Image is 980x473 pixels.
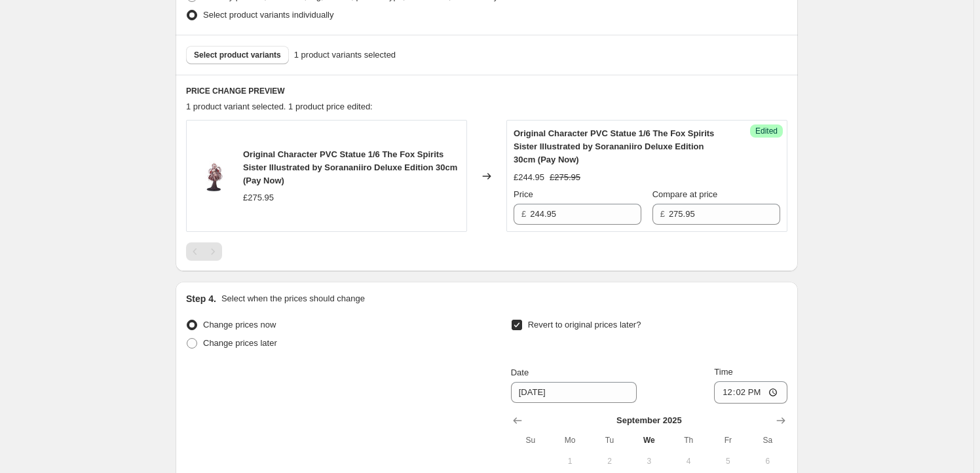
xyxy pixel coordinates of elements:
img: Original-Character-PVC-Statue-1-6-The-Fox-Spirits-0_80x.jpg [193,157,233,196]
span: Time [714,367,732,377]
input: 9/17/2025 [511,382,637,403]
span: Compare at price [652,189,718,199]
th: Thursday [669,430,708,451]
span: 4 [674,456,703,466]
span: £244.95 [514,172,544,182]
span: 6 [753,456,782,466]
span: 1 [556,456,584,466]
button: Show next month, October 2025 [772,411,790,430]
th: Monday [550,430,590,451]
button: Tuesday September 2 2025 [590,451,629,472]
span: Edited [755,126,778,136]
button: Monday September 1 2025 [550,451,590,472]
span: Revert to original prices later? [528,320,641,330]
button: Wednesday September 3 2025 [630,451,669,472]
span: Select product variants [194,50,281,60]
h6: PRICE CHANGE PREVIEW [186,86,787,96]
span: Fr [713,435,742,445]
span: Su [516,435,545,445]
span: Original Character PVC Statue 1/6 The Fox Spirits Sister Illustrated by Sorananiiro Deluxe Editio... [514,128,714,164]
span: 1 product variant selected. 1 product price edited: [186,102,373,111]
input: 12:00 [714,381,787,404]
th: Sunday [511,430,550,451]
th: Saturday [748,430,787,451]
span: Original Character PVC Statue 1/6 The Fox Spirits Sister Illustrated by Sorananiiro Deluxe Editio... [243,149,457,185]
h2: Step 4. [186,292,216,305]
span: £275.95 [550,172,580,182]
button: Thursday September 4 2025 [669,451,708,472]
button: Show previous month, August 2025 [508,411,527,430]
span: £ [521,209,526,219]
th: Tuesday [590,430,629,451]
span: Date [511,368,529,377]
span: 2 [595,456,624,466]
p: Select when the prices should change [221,292,365,305]
button: Select product variants [186,46,289,64]
span: Mo [556,435,584,445]
span: We [635,435,664,445]
th: Wednesday [630,430,669,451]
th: Friday [708,430,747,451]
span: Change prices now [203,320,276,330]
span: Sa [753,435,782,445]
span: 3 [635,456,664,466]
button: Friday September 5 2025 [708,451,747,472]
span: Tu [595,435,624,445]
span: Select product variants individually [203,10,333,20]
span: Price [514,189,533,199]
span: £ [660,209,665,219]
nav: Pagination [186,242,222,261]
span: Th [674,435,703,445]
span: £275.95 [243,193,274,202]
button: Saturday September 6 2025 [748,451,787,472]
span: 5 [713,456,742,466]
span: Change prices later [203,338,277,348]
span: 1 product variants selected [294,48,396,62]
